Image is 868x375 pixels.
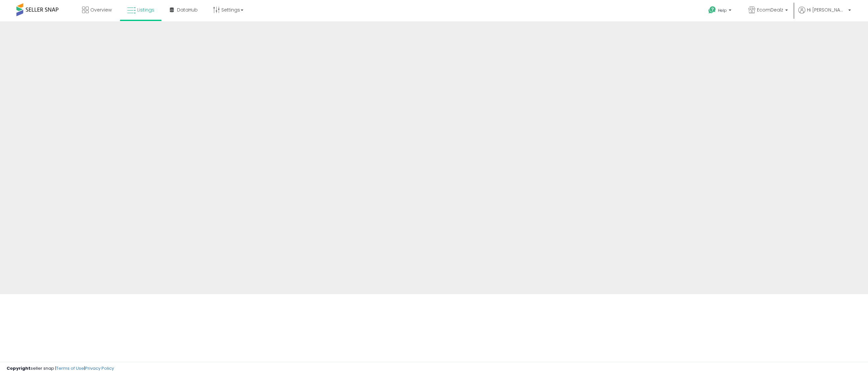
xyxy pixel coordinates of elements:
span: DataHub [177,7,198,13]
span: EcomDealz [757,7,783,13]
span: Help [718,8,727,13]
a: Hi [PERSON_NAME] [798,7,851,21]
span: Overview [90,7,112,13]
span: Hi [PERSON_NAME] [807,7,846,13]
i: Get Help [708,6,716,14]
a: Help [703,1,738,21]
span: Listings [137,7,154,13]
